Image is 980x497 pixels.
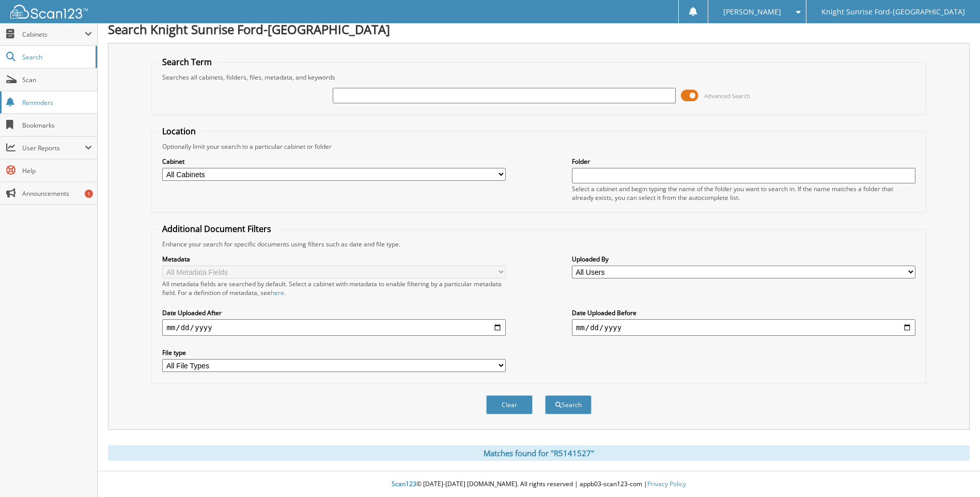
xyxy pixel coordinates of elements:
legend: Additional Document Filters [157,223,276,235]
input: start [162,319,506,336]
span: [PERSON_NAME] [723,9,781,15]
h1: Search Knight Sunrise Ford-[GEOGRAPHIC_DATA] [108,21,970,38]
span: Announcements [22,189,92,198]
label: Date Uploaded Before [572,308,915,317]
span: Reminders [22,98,92,107]
div: Select a cabinet and begin typing the name of the folder you want to search in. If the name match... [572,184,915,202]
span: Scan123 [392,479,416,488]
label: Cabinet [162,157,506,166]
span: Bookmarks [22,121,92,130]
div: 1 [85,190,93,198]
span: Help [22,166,92,175]
a: Privacy Policy [647,479,686,488]
label: Uploaded By [572,255,915,263]
span: Cabinets [22,30,85,39]
a: here [271,288,284,297]
img: scan123-logo-white.svg [10,5,88,19]
span: Advanced Search [704,92,750,100]
legend: Search Term [157,56,217,68]
span: Knight Sunrise Ford-[GEOGRAPHIC_DATA] [821,9,965,15]
input: end [572,319,915,336]
label: Folder [572,157,915,166]
legend: Location [157,126,201,137]
div: © [DATE]-[DATE] [DOMAIN_NAME]. All rights reserved | appb03-scan123-com | [98,472,980,497]
div: Optionally limit your search to a particular cabinet or folder [157,142,920,151]
label: File type [162,348,506,357]
label: Date Uploaded After [162,308,506,317]
div: Matches found for "R5141527" [108,445,970,461]
div: Searches all cabinets, folders, files, metadata, and keywords [157,73,920,82]
span: User Reports [22,144,85,152]
span: Search [22,53,90,61]
button: Clear [486,395,533,414]
div: Enhance your search for specific documents using filters such as date and file type. [157,240,920,248]
div: All metadata fields are searched by default. Select a cabinet with metadata to enable filtering b... [162,279,506,297]
button: Search [545,395,592,414]
span: Scan [22,75,92,84]
label: Metadata [162,255,506,263]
